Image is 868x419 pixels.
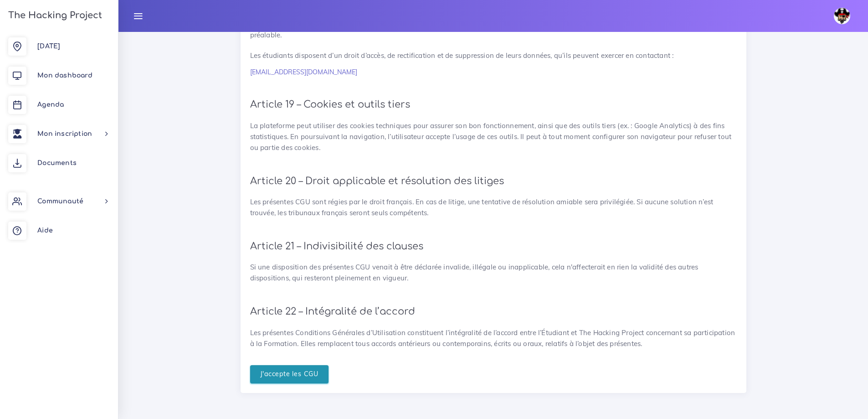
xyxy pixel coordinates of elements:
p: Les présentes CGU sont régies par le droit français. En cas de litige, une tentative de résolutio... [250,197,737,218]
span: Documents [37,160,77,166]
span: Aide [37,227,53,234]
p: La plateforme peut utiliser des cookies techniques pour assurer son bon fonctionnement, ainsi que... [250,120,737,153]
span: Communauté [37,198,83,205]
h3: Article 19 – Cookies et outils tiers [250,99,737,110]
p: Les étudiants disposent d’un droit d’accès, de rectification et de suppression de leurs données, ... [250,50,737,61]
h3: Article 21 – Indivisibilité des clauses [250,241,737,252]
h3: Article 22 – Intégralité de l’accord [250,306,737,317]
h3: Article 20 – Droit applicable et résolution des litiges [250,176,737,187]
a: [EMAIL_ADDRESS][DOMAIN_NAME] [250,68,357,76]
span: Mon inscription [37,130,92,137]
input: J'accepte les CGU [250,365,329,384]
img: avatar [834,8,850,24]
p: Les présentes Conditions Générales d’Utilisation constituent l’intégralité de l’accord entre l’Ét... [250,327,737,349]
p: Si une disposition des présentes CGU venait à être déclarée invalide, illégale ou inapplicable, c... [250,262,737,284]
span: [DATE] [37,43,60,50]
span: Mon dashboard [37,72,92,79]
h3: The Hacking Project [5,10,102,21]
span: Agenda [37,101,64,108]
